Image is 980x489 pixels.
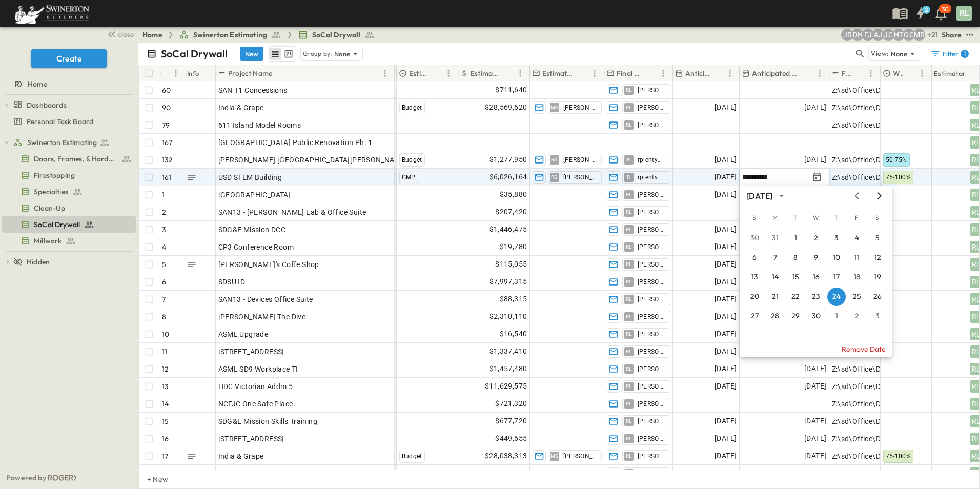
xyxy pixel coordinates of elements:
p: 8 [162,312,166,322]
div: Millworktest [2,233,136,249]
span: RL [626,403,632,404]
button: 2 [848,307,866,325]
span: [PERSON_NAME] [638,243,666,251]
div: Info [185,65,216,81]
button: test [964,29,976,41]
a: Millwork [2,234,134,248]
span: [PERSON_NAME] [638,278,666,286]
button: 22 [786,288,805,306]
span: SAN T1 Concessions [218,85,288,95]
p: 3 [162,225,166,235]
button: Menu [724,67,736,79]
span: [DATE] [714,241,737,253]
span: MS [550,107,559,108]
button: 24 [827,288,846,306]
span: SAN13 - Devices Office Suite [218,294,313,304]
button: 11 [848,249,866,267]
span: [DATE] [714,258,737,270]
button: Menu [379,67,391,79]
p: None [334,49,351,59]
span: [DATE] [714,328,737,340]
span: [DATE] [714,311,737,322]
button: Sort [274,68,285,79]
span: [PERSON_NAME] [638,330,666,338]
button: 9 [807,249,825,267]
span: Hidden [27,257,50,267]
button: 5 [868,229,887,248]
button: Sort [646,68,657,79]
span: [DATE] [804,363,826,375]
p: 132 [162,155,173,165]
p: 6 [162,277,166,287]
span: RL [626,90,632,90]
span: [PERSON_NAME] [638,121,666,129]
span: CP3 Conference Room [218,242,294,252]
img: 6c363589ada0b36f064d841b69d3a419a338230e66bb0a533688fa5cc3e9e735.png [12,3,91,24]
button: Remove Date [740,341,892,357]
span: [PERSON_NAME] [638,365,666,373]
button: Sort [968,68,979,79]
button: row view [269,48,281,60]
button: 2 [910,4,931,23]
span: Millwork [34,236,62,246]
button: Create [31,49,107,68]
span: SoCal Drywall [34,219,80,230]
span: [DATE] [714,345,737,357]
button: 30 [807,307,825,325]
div: [DATE] [746,190,772,202]
button: 17 [827,268,846,287]
span: GMP [402,174,416,181]
span: [DATE] [804,415,826,427]
h6: 1 [964,50,966,58]
button: calendar view is open, switch to year view [775,190,788,202]
span: close [118,29,134,39]
button: Sort [853,68,865,79]
span: [PERSON_NAME] [638,400,666,408]
span: [PERSON_NAME] [563,173,597,181]
button: Sort [164,68,175,79]
button: 27 [745,307,764,325]
a: Specialties [2,185,134,199]
div: table view [268,46,296,62]
span: SoCal Drywall [312,30,360,40]
button: Tracking Date Menu [811,171,823,184]
span: $711,640 [495,84,527,96]
p: View: [871,48,889,59]
span: Firestopping [34,170,75,180]
span: RL [626,107,632,108]
button: Sort [431,68,442,79]
p: 161 [162,172,172,182]
span: [STREET_ADDRESS] [218,347,284,357]
button: 10 [827,249,846,267]
p: Estimate Type [409,68,429,78]
span: [PERSON_NAME] The Dive [218,312,306,322]
span: [DATE] [714,223,737,235]
button: Menu [514,67,526,79]
p: 2 [162,207,166,217]
div: Anthony Jimenez (anthony.jimenez@swinerton.com) [872,29,884,41]
button: 21 [766,288,784,306]
button: 20 [745,288,764,306]
button: Menu [657,67,669,79]
div: Jorge Garcia (jorgarcia@swinerton.com) [882,29,894,41]
span: [PERSON_NAME] [638,348,666,356]
span: $1,277,950 [489,154,527,166]
a: Personal Task Board [2,114,134,129]
span: Clean-Up [34,203,65,213]
button: Menu [916,67,928,79]
button: 29 [786,307,805,325]
button: 30 [745,229,764,248]
a: Home [142,30,162,40]
p: Win Probability [893,68,903,78]
span: [DATE] [714,415,737,427]
button: 14 [766,268,784,287]
span: [DATE] [714,154,737,166]
span: Home [28,79,47,89]
span: RL [626,369,632,369]
span: 75-100% [886,174,911,181]
span: [PERSON_NAME]'s Coffe Shop [218,259,319,270]
span: RL [626,247,632,247]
